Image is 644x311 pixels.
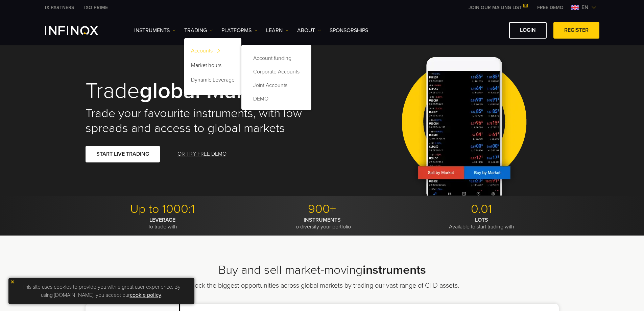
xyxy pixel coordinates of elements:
[245,217,399,230] p: To diversify your portfolio
[248,65,305,79] a: Corporate Accounts
[184,45,241,59] a: Accounts
[248,79,305,92] a: Joint Accounts
[248,92,305,106] a: DEMO
[463,5,532,10] a: JOIN OUR MAILING LIST
[532,4,569,11] a: INFINOX MENU
[86,263,559,277] h2: Buy and sell market-moving
[248,51,305,65] a: Account funding
[40,4,79,11] a: INFINOX
[266,26,289,35] a: Learn
[330,26,368,35] a: SPONSORSHIPS
[221,26,258,35] a: PLATFORMS
[86,80,313,103] h1: Trade
[134,26,176,35] a: Instruments
[404,217,559,230] p: Available to start trading with
[363,263,426,277] strong: instruments
[404,202,559,217] p: 0.01
[86,202,240,217] p: Up to 1000:1
[184,26,213,35] a: TRADING
[509,22,547,39] a: LOGIN
[184,74,241,88] a: Dynamic Leverage
[177,146,227,162] a: OR TRY FREE DEMO
[553,22,599,39] a: REGISTER
[579,3,591,12] span: en
[10,280,15,284] img: yellow close icon
[45,26,114,35] a: INFINOX Logo
[140,77,285,104] strong: global markets
[245,202,399,217] p: 900+
[166,281,478,290] p: Unlock the biggest opportunities across global markets by trading our vast range of CFD assets.
[86,106,313,136] h2: Trade your favourite instruments, with low spreads and access to global markets
[304,217,341,223] strong: INSTRUMENTS
[12,281,191,301] p: This site uses cookies to provide you with a great user experience. By using [DOMAIN_NAME], you a...
[86,146,160,162] a: START LIVE TRADING
[297,26,321,35] a: ABOUT
[130,292,161,298] a: cookie policy
[79,4,113,11] a: INFINOX
[184,59,241,74] a: Market hours
[475,217,488,223] strong: LOTS
[86,217,240,230] p: To trade with
[149,217,175,223] strong: LEVERAGE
